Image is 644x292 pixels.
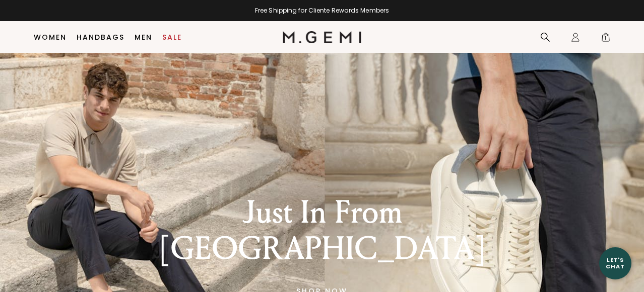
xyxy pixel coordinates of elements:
a: Men [135,33,152,41]
div: Let's Chat [599,257,631,269]
div: Just In From [GEOGRAPHIC_DATA] [135,194,509,267]
a: Women [34,33,67,41]
img: M.Gemi [283,31,362,43]
a: Handbags [77,33,124,41]
a: Sale [162,33,182,41]
span: 1 [601,34,611,44]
